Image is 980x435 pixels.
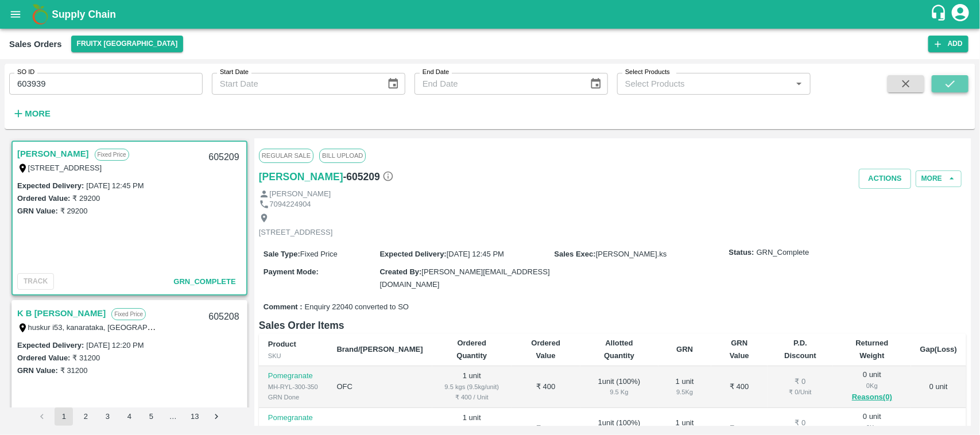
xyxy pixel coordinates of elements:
div: 1 unit ( 100 %) [590,376,649,398]
a: [PERSON_NAME] [259,169,343,185]
div: Sales Orders [9,37,62,52]
p: Fixed Price [95,149,129,161]
h6: Sales Order Items [259,317,966,333]
label: Payment Mode : [264,267,319,276]
nav: pagination navigation [31,407,227,426]
label: Expected Delivery : [17,181,84,190]
label: GRN Value: [17,366,58,375]
label: End Date [423,68,449,77]
label: Expected Delivery : [379,250,446,258]
b: Ordered Quantity [456,339,487,360]
button: Go to page 5 [142,407,160,426]
td: OFC [327,366,432,408]
div: 1 unit [668,376,702,398]
p: Pomegranate [268,413,319,424]
label: [DATE] 12:20 PM [86,341,144,349]
button: open drawer [2,1,29,28]
label: Expected Delivery : [17,341,84,349]
p: Pomegranate [268,371,319,382]
div: ₹ 400 / Unit [441,392,502,402]
button: Go to next page [207,407,226,426]
span: Fixed Price [300,250,338,258]
label: SO ID [17,68,34,77]
p: 7094224904 [269,199,311,210]
span: Enquiry 22040 converted to SO [305,302,409,313]
button: More [9,104,53,123]
div: 9.5 Kg [590,387,649,397]
span: GRN_Complete [757,247,809,258]
label: Sale Type : [264,250,300,258]
p: [PERSON_NAME] [269,189,331,200]
div: 9.5 Kg [668,387,702,397]
b: P.D. Discount [784,339,816,360]
div: MH-RYL-180-220 [268,424,319,434]
label: Sales Exec : [555,250,596,258]
button: Go to page 3 [98,407,117,426]
td: 0 unit [911,366,966,408]
a: K B [PERSON_NAME] [17,306,106,321]
label: Ordered Value: [17,194,70,203]
label: ₹ 29200 [60,207,88,215]
button: Open [792,76,807,91]
label: ₹ 31200 [60,366,88,375]
label: Select Products [625,68,670,77]
button: Add [928,36,969,52]
div: customer-support [930,4,950,25]
div: account of current user [950,2,971,26]
div: ₹ 0 [777,418,824,429]
div: 0 Kg [842,422,901,433]
label: Status: [729,247,754,258]
span: [PERSON_NAME][EMAIL_ADDRESS][DOMAIN_NAME] [379,267,549,289]
a: Supply Chain [52,6,930,22]
div: … [164,411,182,422]
button: page 1 [55,407,73,426]
button: Reasons(0) [842,391,901,404]
b: GRN Value [730,339,749,360]
b: GRN [676,345,693,354]
b: Ordered Value [531,339,560,360]
td: 1 unit [432,366,512,408]
button: More [916,170,962,187]
label: ₹ 31200 [72,354,100,362]
span: [PERSON_NAME].ks [596,250,667,258]
p: Fixed Price [111,308,146,320]
b: Supply Chain [52,9,116,20]
h6: - 605209 [343,169,394,185]
div: 0 unit [842,370,901,404]
div: SKU [268,351,319,361]
span: Bill Upload [319,149,366,162]
label: Start Date [220,68,249,77]
strong: More [25,109,51,118]
input: Enter SO ID [9,73,203,95]
td: ₹ 400 [512,366,580,408]
label: Comment : [264,302,303,313]
b: Product [268,340,296,348]
label: huskur i53, kanarataka, [GEOGRAPHIC_DATA], [GEOGRAPHIC_DATA] ([GEOGRAPHIC_DATA]) Urban, [GEOGRAPH... [28,323,567,332]
button: Select DC [71,36,184,52]
input: Start Date [212,73,378,95]
span: Regular Sale [259,149,313,162]
div: 605208 [202,304,246,331]
b: Returned Weight [855,339,888,360]
b: Gap(Loss) [920,345,957,354]
p: [STREET_ADDRESS] [259,227,333,238]
button: Go to page 13 [185,407,204,426]
label: GRN Value: [17,207,58,215]
label: [STREET_ADDRESS] [28,164,102,172]
button: Actions [859,169,911,189]
input: End Date [415,73,580,95]
span: [DATE] 12:45 PM [447,250,504,258]
div: 605209 [202,144,246,171]
label: Created By : [379,267,421,276]
b: Allotted Quantity [604,339,634,360]
b: Brand/[PERSON_NAME] [336,345,423,354]
label: [DATE] 12:45 PM [86,181,144,190]
button: Choose date [382,73,404,95]
button: Choose date [585,73,607,95]
div: MH-RYL-300-350 [268,382,319,392]
button: Go to page 2 [76,407,95,426]
div: 9.5 kgs (9.5kg/unit) [441,424,502,434]
td: ₹ 400 [711,366,768,408]
input: Select Products [621,76,788,91]
div: 0 Kg [842,380,901,391]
